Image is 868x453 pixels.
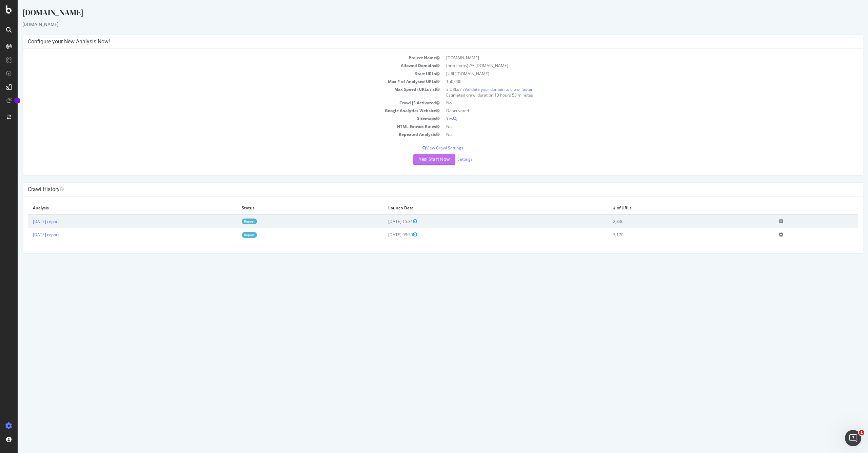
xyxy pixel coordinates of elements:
[425,99,840,107] td: No
[10,85,425,99] td: Max Speed (URLs / s)
[10,99,425,107] td: Crawl JS Activated
[15,232,41,238] a: [DATE] report
[859,430,864,435] span: 1
[371,232,399,238] span: [DATE] 09:50
[425,123,840,130] td: No
[371,219,399,224] span: [DATE] 15:31
[425,85,840,99] td: 3 URLs / s Estimated crawl duration:
[10,70,425,78] td: Start URLs
[5,7,846,21] div: [DOMAIN_NAME]
[845,430,861,446] iframe: Intercom live chat
[10,130,425,138] td: Repeated Analysis
[396,154,438,165] button: Yes! Start Now
[10,78,425,85] td: Max # of Analysed URLs
[10,202,219,214] th: Analysis
[447,86,515,92] a: Validate your domain to crawl faster
[10,186,840,193] h4: Crawl History
[425,62,840,69] td: (http|https)://*.[DOMAIN_NAME]
[10,123,425,130] td: HTML Extract Rules
[425,115,840,122] td: Yes
[425,78,840,85] td: 150,000
[5,21,846,28] div: [DOMAIN_NAME]
[366,202,590,214] th: Launch Date
[590,202,756,214] th: # of URLs
[590,214,756,228] td: 2,836
[10,38,840,45] h4: Configure your New Analysis Now!
[219,202,366,214] th: Status
[425,54,840,62] td: [DOMAIN_NAME]
[425,130,840,138] td: No
[425,70,840,78] td: [URL][DOMAIN_NAME]
[14,98,20,104] div: Tooltip anchor
[477,92,515,98] span: 13 hours 53 minutes
[10,107,425,115] td: Google Analytics Website
[10,145,840,151] p: View Crawl Settings
[15,219,41,224] a: [DATE] report
[224,219,239,224] a: Report
[224,232,239,238] a: Report
[590,228,756,241] td: 3,170
[10,54,425,62] td: Project Name
[425,107,840,115] td: Deactivated
[10,115,425,122] td: Sitemaps
[10,62,425,69] td: Allowed Domains
[440,156,455,162] a: Settings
